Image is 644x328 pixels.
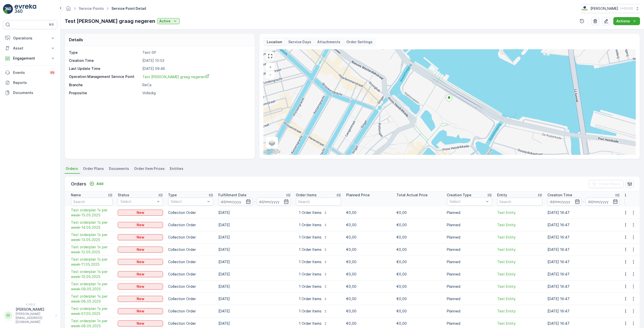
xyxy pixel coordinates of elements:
p: Attachments [317,39,340,44]
span: v 1.49.3 [3,303,57,306]
a: Test orderplan 1x per week-07.05.2025 [71,306,113,316]
span: Documents [109,166,129,171]
a: Homepage [66,8,71,12]
a: Events99 [3,68,57,78]
td: [DATE] [216,293,293,305]
p: Test-SP [142,50,250,55]
button: New [118,247,163,253]
p: ( +02:00 ) [620,7,633,11]
p: New [137,284,144,289]
p: [PERSON_NAME] [16,307,53,312]
input: Search [296,198,341,206]
td: [DATE] [216,280,293,293]
td: [DATE] 16:47 [545,231,622,244]
button: 1 Order Items [296,209,331,217]
p: 1 Order Items [299,222,321,227]
div: EE [4,311,12,319]
td: Collection Order [166,244,216,256]
span: €0,00 [346,284,356,289]
td: Planned [444,256,495,268]
p: Events [13,70,46,75]
p: 1 Order Items [299,235,321,240]
p: 1 Order Items [299,272,321,277]
a: Documents [3,88,57,98]
td: Collection Order [166,256,216,268]
p: Propositie [69,90,140,96]
a: Layers [266,137,277,148]
p: New [137,309,144,314]
td: [DATE] [216,219,293,231]
span: €0,00 [346,223,356,227]
p: New [137,259,144,264]
td: Planned [444,305,495,317]
td: Planned [444,207,495,219]
a: Test orderplan 1x per week-12.05.2025 [71,245,113,255]
a: Test orderplan 1x per week-08.05.2025 [71,294,113,304]
a: Test Entity [497,272,542,277]
button: Actions [613,17,640,25]
td: [DATE] 16:47 [545,219,622,231]
p: [PERSON_NAME][EMAIL_ADDRESS][DOMAIN_NAME] [16,312,53,324]
p: Add [96,181,103,186]
p: Creation Type [447,193,471,198]
p: Documents [13,90,55,95]
button: New [118,296,163,302]
button: New [118,308,163,314]
p: Planned Price [346,193,370,198]
td: [DATE] 16:47 [545,256,622,268]
p: [DATE] 10:53 [142,58,250,63]
a: Zoom Out [266,71,274,78]
a: Test Entity [497,247,542,252]
td: [DATE] 16:47 [545,293,622,305]
p: Status [118,193,129,198]
a: Test Entity [497,210,542,215]
span: €0,00 [396,210,407,215]
button: 1 Order Items [296,307,331,315]
span: €0,00 [396,284,407,289]
button: 1 Order Items [296,319,331,327]
td: Collection Order [166,219,216,231]
button: Active [157,18,180,24]
a: Test Entity [497,222,542,227]
span: Test orderplan 1x per week-15.05.2025 [71,208,113,218]
td: Collection Order [166,293,216,305]
td: [DATE] 16:47 [545,244,622,256]
p: Details [69,37,83,43]
td: [DATE] [216,244,293,256]
input: Search [71,198,113,206]
button: New [118,259,163,265]
p: 1 Order Items [299,247,321,252]
p: 1 Order Items [299,210,321,215]
button: 1 Order Items [296,270,331,278]
p: Fulfillment Date [218,193,247,198]
p: Select [171,199,206,204]
input: dd/mm/yyyy [218,198,253,206]
span: €0,00 [346,297,356,301]
p: Location [267,39,282,44]
span: €0,00 [396,321,407,325]
td: [DATE] [216,268,293,280]
p: Order Settings [346,39,373,44]
p: 1 Order Items [299,309,321,314]
a: Zoom In [266,63,274,71]
p: ⌘B [49,23,54,27]
a: Test Entity [497,235,542,240]
p: Service Days [288,39,311,44]
p: New [137,272,144,277]
button: Asset [3,43,57,53]
button: New [118,284,163,290]
span: Test orderplan 1x per week-11.05.2025 [71,257,113,267]
td: Collection Order [166,268,216,280]
span: €0,00 [396,260,407,264]
a: Test orderplan 1x per week-14.05.2025 [71,220,113,230]
span: Order Plans [83,166,104,171]
button: 1 Order Items [296,246,331,254]
a: Test orderplan 1x per week-09.05.2025 [71,282,113,292]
